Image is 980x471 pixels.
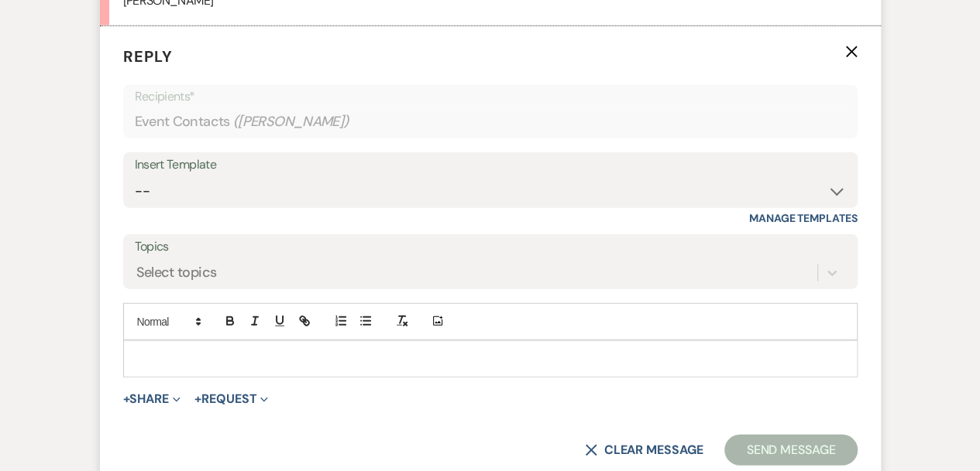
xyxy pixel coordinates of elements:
div: Event Contacts [135,107,846,137]
p: Recipients* [135,87,846,107]
button: Send Message [724,435,857,466]
button: Request [194,393,268,405]
div: Select topics [136,262,217,283]
span: + [194,393,201,405]
a: Manage Templates [749,211,858,225]
span: + [123,393,130,405]
div: Insert Template [135,154,846,176]
button: Share [123,393,181,405]
button: Clear message [585,444,703,456]
label: Topics [135,236,846,258]
span: Reply [123,46,173,67]
span: ( [PERSON_NAME] ) [233,111,349,132]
